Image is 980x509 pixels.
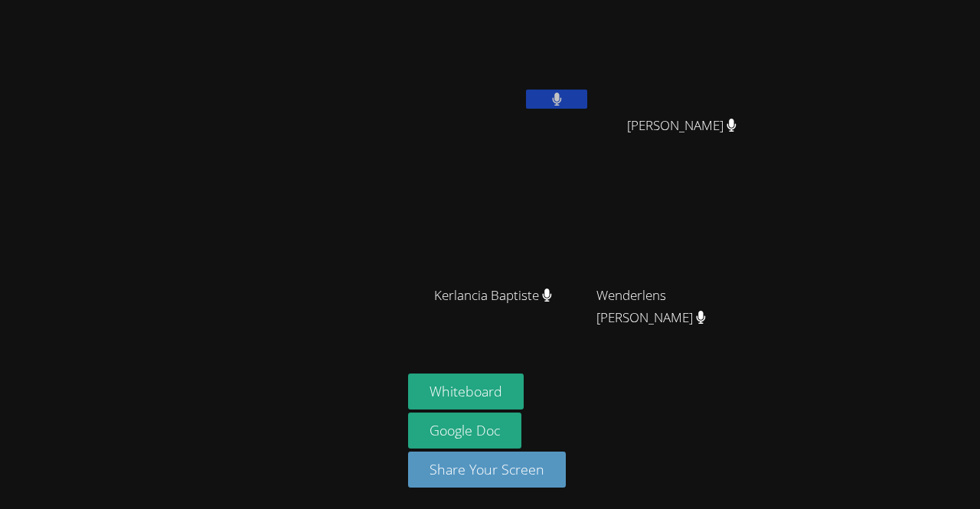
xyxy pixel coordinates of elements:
[408,452,566,488] button: Share Your Screen
[434,285,552,307] span: Kerlancia Baptiste
[596,285,766,329] span: Wenderlens [PERSON_NAME]
[408,413,521,449] a: Google Doc
[408,374,524,409] button: Whiteboard
[627,115,737,137] span: [PERSON_NAME]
